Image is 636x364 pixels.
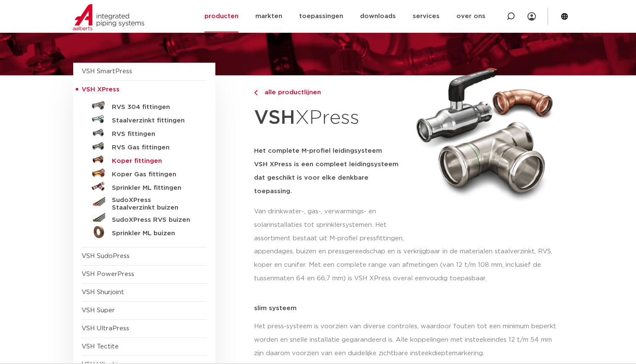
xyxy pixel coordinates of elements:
[82,193,207,212] a: SudoXPress Staalverzinkt buizen
[82,112,207,126] a: Staalverzinkt fittingen
[82,126,207,139] a: RVS fittingen
[82,325,129,332] a: VSH UltraPress
[254,144,406,198] h5: Het complete M-profiel leidingsysteem VSH XPress is een compleet leidingsysteem dat geschikt is v...
[254,305,563,311] p: slim systeem
[254,205,406,245] p: Van drinkwater-, gas-, verwarmings- en solarinstallaties tot sprinklersystemen. Het assortiment b...
[112,104,195,111] h5: RVS 304 fittingen
[82,86,119,93] span: VSH XPress
[82,271,134,277] a: VSH PowerPress
[82,68,132,74] a: VSH SmartPress
[254,88,406,98] a: alle productlijnen
[82,289,124,295] a: VSH Shurjoint
[82,139,207,153] a: RVS Gas fittingen
[82,253,130,259] a: VSH SudoPress
[112,144,195,151] h5: RVS Gas fittingen
[254,108,295,128] strong: VSH
[112,130,195,138] h5: RVS fittingen
[82,212,207,225] a: SudoXPress RVS buizen
[254,320,563,360] p: Het press-systeem is voorzien van diverse controles, waardoor fouten tot een minimum beperkt word...
[112,184,195,192] h5: Sprinkler ML fittingen
[112,230,195,237] h5: Sprinkler ML buizen
[112,157,195,165] h5: Koper fittingen
[82,343,119,350] a: VSH Tectite
[254,90,257,96] img: chevron-right.svg
[82,166,207,180] a: Koper Gas fittingen
[82,153,207,166] a: Koper fittingen
[260,89,321,96] span: alle productlijnen
[112,171,195,178] h5: Koper Gas fittingen
[82,99,207,112] a: RVS 304 fittingen
[82,180,207,193] a: Sprinkler ML fittingen
[82,307,115,314] a: VSH Super
[112,216,195,224] h5: SudoXPress RVS buizen
[112,117,195,125] h5: Staalverzinkt fittingen
[112,197,195,212] h5: SudoXPress Staalverzinkt buizen
[82,225,207,239] a: Sprinkler ML buizen
[254,102,406,134] h1: XPress
[254,245,563,285] p: appendages, buizen en pressgereedschap en is verkrijgbaar in de materialen staalverzinkt, RVS, ko...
